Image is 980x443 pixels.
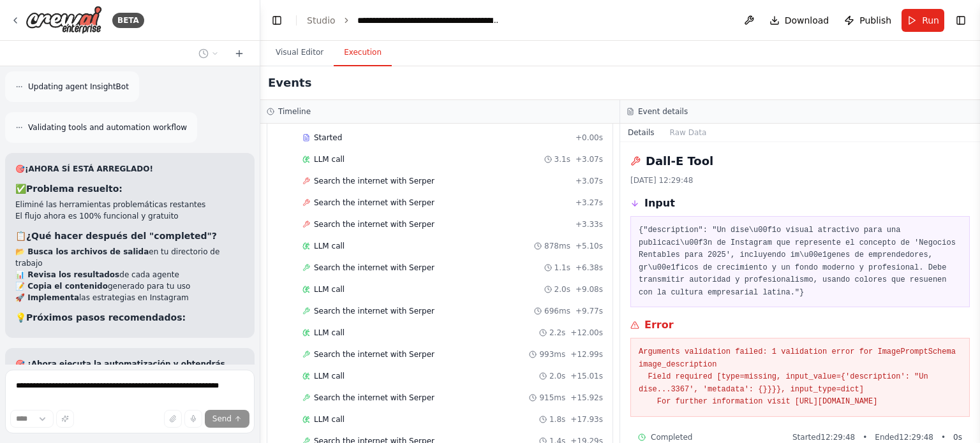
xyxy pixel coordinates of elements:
li: de cada agente [15,269,244,280]
span: LLM call [314,328,345,338]
button: Download [764,9,835,32]
li: El flujo ahora es 100% funcional y gratuito [15,210,244,222]
h3: Input [644,196,675,211]
button: Hide left sidebar [268,11,286,29]
span: Search the internet with Serper [314,349,434,359]
span: + 0.00s [575,133,603,143]
h3: Event details [638,106,688,117]
span: Search the internet with Serper [314,263,434,273]
span: + 6.38s [575,263,603,273]
strong: 📂 Busca los archivos de salida [15,247,149,256]
button: Improve this prompt [56,410,74,428]
span: + 12.99s [570,349,603,359]
span: 0 s [953,432,962,442]
button: Start a new chat [229,46,249,61]
button: Raw Data [662,124,715,142]
span: Started [314,133,342,143]
span: 1.8s [549,414,565,425]
span: 993ms [539,349,565,359]
span: 2.0s [554,284,570,294]
button: Switch to previous chat [193,46,224,61]
button: Show right sidebar [952,11,970,29]
span: + 3.27s [575,198,603,208]
span: LLM call [314,414,345,425]
h2: 🎯 [15,163,244,175]
strong: 📊 Revisa los resultados [15,270,119,279]
h2: Events [268,74,311,92]
nav: breadcrumb [307,14,501,27]
strong: Problema resuelto: [26,184,122,194]
span: + 15.01s [570,371,603,381]
span: Search the internet with Serper [314,176,434,186]
h3: ✅ [15,182,244,195]
span: + 3.07s [575,176,603,186]
span: + 12.00s [570,328,603,338]
strong: ¡AHORA SÍ ESTÁ ARREGLADO! [25,164,153,173]
span: LLM call [314,154,345,164]
span: Completed [651,432,692,442]
span: 915ms [539,393,565,403]
span: Search the internet with Serper [314,393,434,403]
div: BETA [112,13,144,28]
button: Send [205,410,249,428]
button: Publish [839,9,896,32]
h3: 💡 [15,311,244,324]
span: + 17.93s [570,414,603,425]
span: Publish [859,14,891,27]
span: + 9.77s [575,306,603,316]
a: Studio [307,15,336,25]
li: las estrategias en Instagram [15,292,244,303]
button: Upload files [164,410,182,428]
span: LLM call [314,371,345,381]
li: generado para tu uso [15,280,244,292]
pre: {"description": "Un dise\u00f1o visual atractivo para una publicaci\u00f3n de Instagram que repre... [639,224,961,299]
span: 2.2s [549,328,565,338]
span: + 9.08s [575,284,603,294]
span: 3.1s [554,154,570,164]
pre: Arguments validation failed: 1 validation error for ImagePromptSchema image_description Field req... [639,346,961,409]
span: Validating tools and automation workflow [28,122,187,133]
span: • [863,432,867,442]
button: Details [620,124,662,142]
h3: Timeline [278,106,311,117]
span: Run [922,14,939,27]
strong: 🚀 Implementa [15,293,79,302]
span: 696ms [544,306,570,316]
span: Started 12:29:48 [792,432,855,442]
strong: ¿Qué hacer después del "completed"? [26,231,217,241]
h3: 📋 [15,229,244,242]
strong: 🎯 ¡Ahora ejecuta la automatización y obtendrás TODO el flujo completo! [15,359,225,380]
strong: Próximos pasos recomendados: [26,312,186,323]
button: Run [902,9,944,32]
div: [DATE] 12:29:48 [630,175,970,185]
span: 878ms [544,241,570,251]
span: Search the internet with Serper [314,306,434,316]
button: Click to speak your automation idea [184,410,202,428]
h2: Dall-E Tool [646,152,713,170]
span: 1.1s [554,263,570,273]
span: 2.0s [549,371,565,381]
span: Send [212,414,232,424]
span: • [941,432,946,442]
strong: 📝 Copia el contenido [15,282,108,291]
span: Ended 12:29:48 [875,432,933,442]
span: + 3.07s [575,154,603,164]
span: Updating agent InsightBot [28,82,129,92]
img: Logo [26,6,102,34]
button: Visual Editor [265,40,334,66]
li: Eliminé las herramientas problemáticas restantes [15,199,244,210]
span: LLM call [314,241,345,251]
span: Download [785,14,829,27]
li: en tu directorio de trabajo [15,246,244,269]
span: + 15.92s [570,393,603,403]
span: + 3.33s [575,219,603,229]
span: LLM call [314,284,345,294]
button: Execution [334,40,392,66]
h3: Error [644,317,674,333]
span: + 5.10s [575,241,603,251]
span: Search the internet with Serper [314,198,434,208]
span: Search the internet with Serper [314,219,434,229]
